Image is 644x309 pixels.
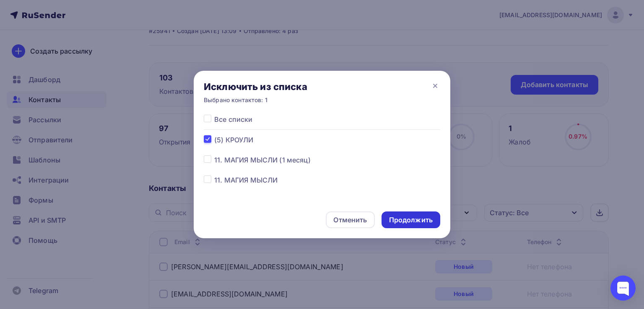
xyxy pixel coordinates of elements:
span: 11. МАГИЯ МЫСЛИ (1 месяц) [214,155,311,165]
span: Все списки [214,114,252,124]
div: Отменить [333,215,367,225]
div: Исключить из списка [204,81,307,93]
span: (5) КРОУЛИ [214,135,253,145]
div: Выбрано контактов: 1 [204,96,307,104]
div: Продолжить [389,215,433,225]
span: 11. МАГИЯ МЫСЛИ [214,175,278,185]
